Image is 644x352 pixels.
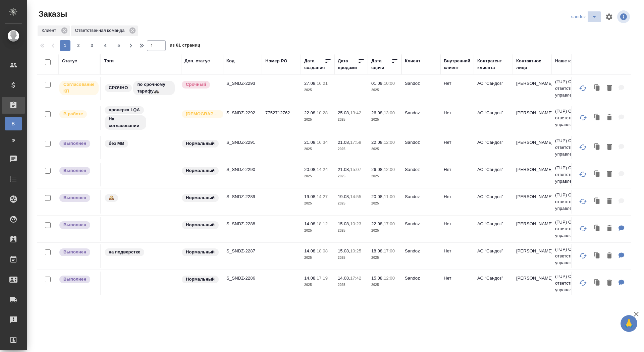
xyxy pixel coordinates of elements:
[59,110,97,119] div: Выставляет ПМ после принятия заказа от КМа
[575,110,591,126] button: Обновить
[304,140,317,145] p: 21.08,
[338,248,350,253] p: 15.08,
[304,221,317,226] p: 14.08,
[59,275,97,284] div: Выставляет ПМ после сдачи и проведения начислений. Последний этап для ПМа
[63,276,86,283] p: Выполнен
[5,134,22,147] a: Ф
[604,195,615,209] button: Удалить
[317,194,328,199] p: 14:27
[181,80,220,89] div: Выставляется автоматически, если на указанный объем услуг необходимо больше времени в стандартном...
[405,110,437,116] p: Sandoz
[87,40,97,51] button: 3
[384,248,395,253] p: 17:00
[371,248,384,253] p: 18.08,
[617,10,631,23] span: Посмотреть информацию
[405,139,437,146] p: Sandoz
[477,110,509,116] p: АО “Сандоз”
[226,221,259,227] p: S_SNDZ-2288
[371,254,398,261] p: 2025
[338,276,350,281] p: 14.08,
[477,275,509,282] p: АО “Сандоз”
[371,276,384,281] p: 15.08,
[304,167,317,172] p: 20.08,
[405,193,437,200] p: Sandoz
[371,140,384,145] p: 22.08,
[444,80,471,87] p: Нет
[109,249,140,255] p: на подверстке
[477,139,509,146] p: АО “Сандоз”
[338,173,365,180] p: 2025
[513,217,552,241] td: [PERSON_NAME]
[350,221,361,226] p: 10:23
[317,167,328,172] p: 14:24
[405,166,437,173] p: Sandoz
[63,194,86,201] p: Выполнен
[555,58,588,64] div: Наше юр. лицо
[477,248,509,254] p: АО “Сандоз”
[338,254,365,261] p: 2025
[350,167,361,172] p: 15:07
[181,193,220,202] div: Статус по умолчанию для стандартных заказов
[304,116,331,123] p: 2025
[226,193,259,200] p: S_SNDZ-2289
[384,167,395,172] p: 12:00
[371,116,398,123] p: 2025
[317,140,328,145] p: 16:34
[444,139,471,146] p: Нет
[181,248,220,257] div: Статус по умолчанию для стандартных заказов
[477,58,509,71] div: Контрагент клиента
[371,87,398,94] p: 2025
[513,136,552,159] td: [PERSON_NAME]
[405,58,420,64] div: Клиент
[591,249,604,263] button: Клонировать
[591,81,604,95] button: Клонировать
[304,173,331,180] p: 2025
[8,120,18,127] span: В
[87,42,97,49] span: 3
[304,110,317,115] p: 22.08,
[71,25,138,36] div: Ответственная команда
[552,270,632,297] td: (TUP) Общество с ограниченной ответственностью «Технологии управления переводом»
[371,227,398,234] p: 2025
[575,193,591,210] button: Обновить
[604,249,615,263] button: Удалить
[73,42,84,49] span: 2
[371,167,384,172] p: 26.08,
[226,139,259,146] p: S_SNDZ-2291
[477,193,509,200] p: АО “Сандоз”
[104,58,114,64] div: Тэги
[75,27,127,34] p: Ответственная команда
[604,276,615,290] button: Удалить
[591,168,604,181] button: Клонировать
[338,221,350,226] p: 15.08,
[8,137,18,144] span: Ф
[591,111,604,125] button: Клонировать
[570,11,601,22] div: split button
[104,193,178,202] div: 🕰️
[552,105,632,131] td: (TUP) Общество с ограниченной ответственностью «Технологии управления переводом»
[371,282,398,288] p: 2025
[317,110,328,115] p: 10:28
[384,276,395,281] p: 12:00
[338,58,358,71] div: Дата продажи
[552,243,632,270] td: (TUP) Общество с ограниченной ответственностью «Технологии управления переводом»
[226,80,259,87] p: S_SNDZ-2293
[109,116,142,129] p: На согласовании
[338,200,365,207] p: 2025
[477,80,509,87] p: АО “Сандоз”
[62,58,77,64] div: Статус
[604,111,615,125] button: Удалить
[338,194,350,199] p: 19.08,
[100,42,111,49] span: 4
[63,140,86,147] p: Выполнен
[371,110,384,115] p: 26.08,
[575,248,591,264] button: Обновить
[350,110,361,115] p: 13:42
[513,163,552,186] td: [PERSON_NAME]
[109,84,128,91] p: СРОЧНО
[184,58,210,64] div: Доп. статус
[477,221,509,227] p: АО “Сандоз”
[181,275,220,284] div: Статус по умолчанию для стандартных заказов
[371,221,384,226] p: 22.08,
[113,42,124,49] span: 5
